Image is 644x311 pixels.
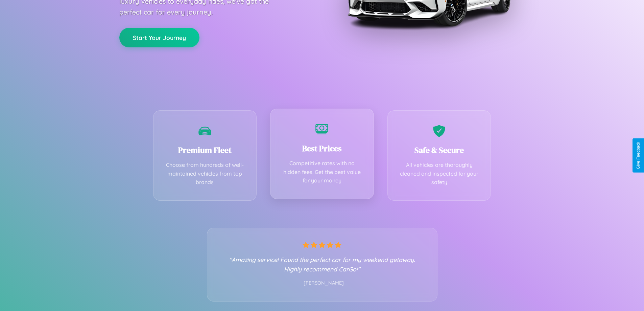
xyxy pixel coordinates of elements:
h3: Safe & Secure [398,145,481,156]
p: - [PERSON_NAME] [221,279,424,288]
p: Competitive rates with no hidden fees. Get the best value for your money [281,159,363,185]
p: Choose from hundreds of well-maintained vehicles from top brands [164,161,246,187]
p: All vehicles are thoroughly cleaned and inspected for your safety [398,161,481,187]
p: "Amazing service! Found the perfect car for my weekend getaway. Highly recommend CarGo!" [221,255,424,274]
h3: Best Prices [281,143,363,154]
h3: Premium Fleet [164,145,246,156]
div: Give Feedback [636,142,641,169]
button: Start Your Journey [119,28,199,47]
